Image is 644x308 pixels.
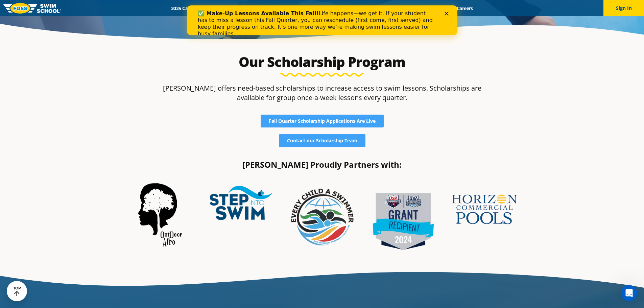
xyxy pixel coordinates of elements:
iframe: Intercom live chat [621,285,637,301]
span: Contact our Scholarship Team [287,138,357,143]
div: Close [258,6,264,10]
h4: [PERSON_NAME] Proudly Partners with: [123,161,522,169]
a: Fall Quarter Scholarship Applications Are Live [261,115,384,127]
a: Blog [429,5,451,11]
a: 2025 Calendar [165,5,208,11]
a: Swim Like [PERSON_NAME] [358,5,430,11]
a: Schools [208,5,236,11]
a: Swim Path® Program [236,5,295,11]
a: About [PERSON_NAME] [295,5,358,11]
a: Careers [451,5,479,11]
a: Contact our Scholarship Team [279,134,365,147]
div: TOP [13,286,21,297]
iframe: Intercom live chat banner [187,5,457,35]
span: Fall Quarter Scholarship Applications Are Live [269,119,376,123]
div: Life happens—we get it. If your student has to miss a lesson this Fall Quarter, you can reschedul... [11,5,249,32]
h2: Our Scholarship Program [163,54,482,70]
img: FOSS Swim School Logo [3,3,61,14]
b: ✅ Make-Up Lessons Available This Fall! [11,5,132,11]
p: [PERSON_NAME] offers need-based scholarships to increase access to swim lessons. Scholarships are... [163,84,482,102]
